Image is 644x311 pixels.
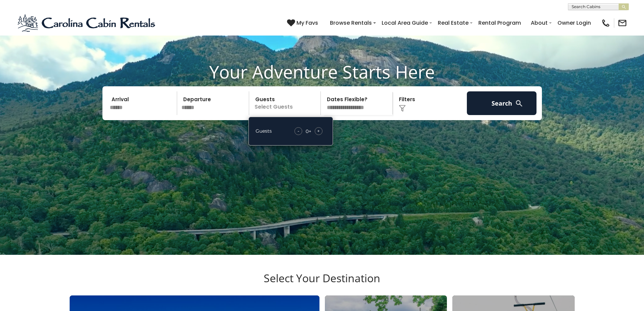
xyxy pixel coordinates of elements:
[291,127,326,135] div: +
[287,19,320,27] a: My Favs
[601,18,611,28] img: phone-regular-black.png
[17,13,157,33] img: Blue-2.png
[399,105,406,112] img: filter--v1.png
[378,17,431,29] a: Local Area Guide
[618,18,627,28] img: mail-regular-black.png
[5,61,639,82] h1: Your Adventure Starts Here
[69,272,576,295] h3: Select Your Destination
[256,129,272,134] h5: Guests
[327,17,375,29] a: Browse Rentals
[475,17,524,29] a: Rental Program
[296,19,318,27] span: My Favs
[297,128,299,134] span: -
[527,17,551,29] a: About
[434,17,472,29] a: Real Estate
[317,128,320,134] span: +
[467,91,537,115] button: Search
[306,128,309,135] div: 0
[515,99,523,108] img: search-regular-white.png
[554,17,594,29] a: Owner Login
[251,91,321,115] p: Select Guests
